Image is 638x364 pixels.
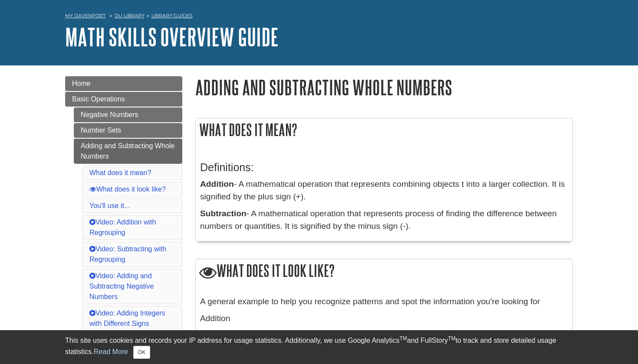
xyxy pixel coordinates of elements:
a: Read More [94,348,128,355]
a: Video: Addition with Regrouping [89,218,156,236]
a: Home [65,76,182,91]
a: Adding and Subtracting Whole Numbers [74,139,182,164]
a: Video: Adding Integers with Different Signs [89,309,165,327]
h2: What does it look like? [196,259,572,284]
p: A general example to help you recognize patterns and spot the information you're looking for [200,296,568,308]
sup: TM [448,335,455,341]
p: - A mathematical operation that represents process of finding the difference between numbers or q... [200,208,568,233]
a: Video: Adding and Subtracting Negative Numbers [89,272,154,300]
a: Number Sets [74,123,182,138]
a: Negative Numbers [74,107,182,122]
h2: What does it mean? [196,118,572,141]
p: - A mathematical operation that represents combining objects t into a larger collection. It is si... [200,178,568,203]
a: Math Skills Overview Guide [65,23,279,50]
a: Basic Operations [65,92,182,107]
a: Library Guides [151,13,193,19]
b: Addition [200,179,234,188]
span: Home [72,80,91,87]
nav: breadcrumb [65,10,573,24]
button: Close [133,346,150,359]
a: DU Library [115,13,145,19]
a: What does it look like? [89,185,166,193]
h3: Definitions: [200,161,568,174]
a: My Davenport [65,12,105,19]
h1: Adding and Subtracting Whole Numbers [195,76,573,98]
a: Video: Subtracting with Regrouping [89,245,166,263]
span: Basic Operations [72,95,125,103]
a: You'll use it... [89,202,130,209]
sup: TM [399,335,407,341]
b: Subtraction [200,209,247,218]
div: This site uses cookies and records your IP address for usage statistics. Additionally, we use Goo... [65,335,573,359]
a: What does it mean? [89,169,151,176]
